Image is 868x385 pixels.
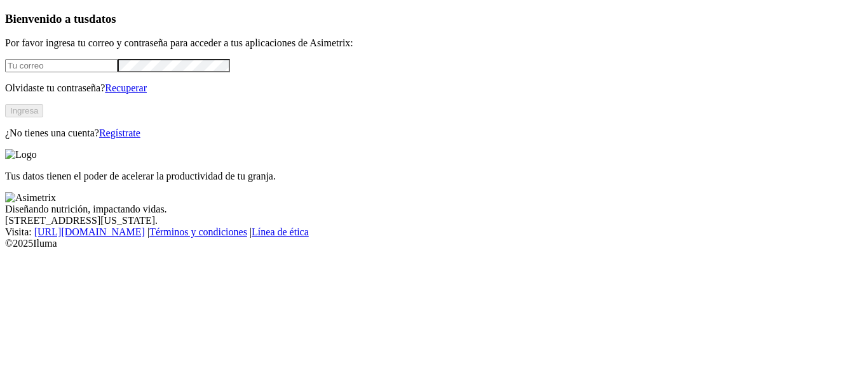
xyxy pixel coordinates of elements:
p: ¿No tienes una cuenta? [5,127,863,139]
a: Regístrate [99,127,140,138]
div: © 2025 Iluma [5,238,863,249]
p: Tus datos tienen el poder de acelerar la productividad de tu granja. [5,171,863,182]
a: [URL][DOMAIN_NAME] [34,226,145,237]
p: Por favor ingresa tu correo y contraseña para acceder a tus aplicaciones de Asimetrix: [5,37,863,49]
button: Ingresa [5,104,43,117]
img: Logo [5,149,37,160]
a: Términos y condiciones [149,226,247,237]
a: Recuperar [105,82,147,93]
p: Olvidaste tu contraseña? [5,82,863,94]
img: Asimetrix [5,192,56,204]
div: Diseñando nutrición, impactando vidas. [5,204,863,215]
input: Tu correo [5,59,118,72]
a: Línea de ética [252,226,309,237]
h3: Bienvenido a tus [5,12,863,26]
div: [STREET_ADDRESS][US_STATE]. [5,215,863,226]
span: datos [89,12,116,25]
div: Visita : | | [5,226,863,238]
